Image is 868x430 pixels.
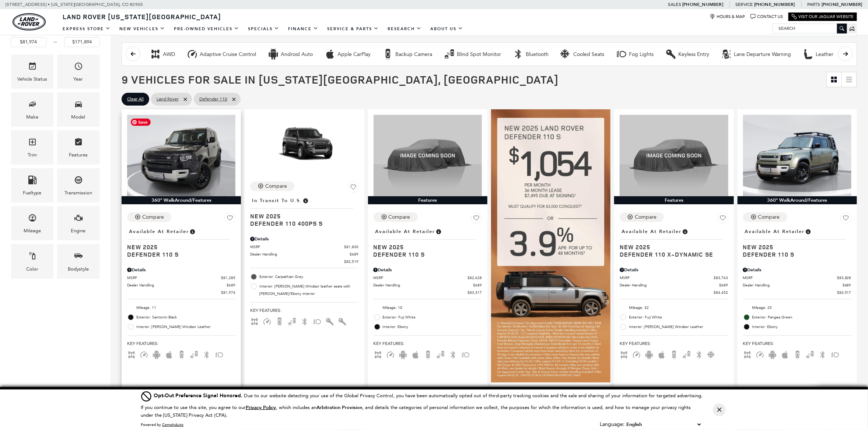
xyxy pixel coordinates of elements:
span: Service [735,2,753,7]
input: Minimum [11,37,46,47]
span: Adaptive Cruise Control [140,352,148,357]
span: Apple Car-Play [411,352,420,357]
span: Bluetooth [202,352,211,357]
span: Vehicle is in stock and ready for immediate delivery. Due to demand, availability is subject to c... [435,228,442,236]
span: Exterior: Pangea Green [752,314,851,321]
button: Compare Vehicle [250,181,294,191]
button: Close Button [713,403,726,416]
span: $81,974 [221,290,235,295]
span: Defender 110 S [374,251,476,258]
span: Fog Lights [313,318,322,324]
img: Land Rover [13,13,46,31]
div: YearYear [57,54,99,89]
img: 2025 LAND ROVER Defender 110 S [374,115,482,196]
span: Blind Spot Monitor [682,352,691,357]
a: Pre-Owned Vehicles [169,22,244,35]
span: Interior: Ebony [383,323,482,331]
span: Dealer Handling [127,282,227,288]
span: Exterior: Fuji White [629,314,728,321]
span: $82,628 [468,275,482,281]
button: scroll left [126,46,140,61]
div: Pricing Details - Defender 110 S [743,267,851,273]
span: Features [74,136,83,151]
span: AWD [743,352,752,357]
span: Blind Spot Monitor [436,352,445,357]
span: Exterior: Carpathian Grey [259,273,358,281]
a: Available at RetailerNew 2025Defender 110 X-Dynamic SE [620,226,728,258]
span: Apple Car-Play [781,352,790,357]
span: AWD [374,352,382,357]
a: [PHONE_NUMBER] [754,1,795,7]
span: New 2025 [620,243,722,251]
span: Backup Camera [275,318,284,324]
li: Mileage: 10 [374,303,482,313]
span: $83,763 [714,275,728,281]
a: Dealer Handling $689 [250,251,358,257]
button: Compare Vehicle [620,212,664,222]
span: Mileage [28,212,37,227]
div: Features [368,196,487,204]
li: Mileage: 25 [743,303,851,313]
span: Dealer Handling [620,282,719,288]
button: Android AutoAndroid Auto [264,46,317,62]
div: Compare [635,214,657,221]
span: Android Auto [152,352,161,357]
a: Research [383,22,426,35]
span: Cooled Seats [707,352,716,357]
span: Blind Spot Monitor [806,352,815,357]
a: Visit Our Jaguar Website [792,14,854,20]
div: EngineEngine [57,206,99,240]
span: Backup Camera [424,352,433,357]
div: Keyless Entry [678,51,709,58]
a: [STREET_ADDRESS] • [US_STATE][GEOGRAPHIC_DATA], CO 80905 [6,2,143,7]
span: Defender 110 S [743,251,846,258]
img: 2025 LAND ROVER Defender 110 X-Dynamic SE [620,115,728,196]
span: $84,452 [714,290,728,295]
span: Dealer Handling [743,282,843,288]
div: AWD [163,51,175,58]
span: Sales [668,2,681,7]
span: MSRP [620,275,714,281]
div: Cooled Seats [560,49,571,60]
span: Backup Camera [177,352,186,357]
input: Search [773,24,847,33]
img: 2025 LAND ROVER Defender 110 400PS S [250,115,358,176]
div: Backup Camera [395,51,432,58]
span: Backup Camera [793,352,802,357]
button: Leather SeatsLeather Seats [799,46,851,62]
span: $689 [843,282,851,288]
span: Save [131,119,151,126]
div: Apple CarPlay [325,49,336,60]
li: Mileage: 32 [620,303,728,313]
a: In Transit to U.S.New 2025Defender 110 400PS S [250,195,358,227]
a: MSRP $83,828 [743,275,851,281]
a: Available at RetailerNew 2025Defender 110 S [374,226,482,258]
span: Adaptive Cruise Control [386,352,395,357]
span: Year [74,60,83,75]
span: Fog Lights [831,352,840,357]
button: AWDAWD [146,46,179,62]
span: Bluetooth [695,352,704,357]
span: Bluetooth [300,318,309,324]
button: Compare Vehicle [743,212,787,222]
span: Make [28,98,37,113]
span: Blind Spot Monitor [190,352,199,357]
div: Engine [71,227,86,235]
div: Year [74,75,83,83]
div: Bodystyle [68,265,89,273]
div: Adaptive Cruise Control [187,49,198,60]
div: Features [614,196,734,204]
span: Vehicle is in stock and ready for immediate delivery. Due to demand, availability is subject to c... [189,228,196,236]
span: $689 [720,282,728,288]
input: Maximum [64,37,100,47]
span: AWD [620,352,629,357]
a: EXPRESS STORE [58,22,115,35]
div: ModelModel [57,92,99,127]
span: Defender 110 400PS S [250,220,353,227]
span: Opt-Out Preference Signal Honored . [154,392,244,399]
a: Contact Us [750,14,783,20]
span: Apple Car-Play [657,352,666,357]
div: Bluetooth [513,49,524,60]
span: Bodystyle [74,250,83,265]
span: Exterior: Fuji White [383,314,482,321]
